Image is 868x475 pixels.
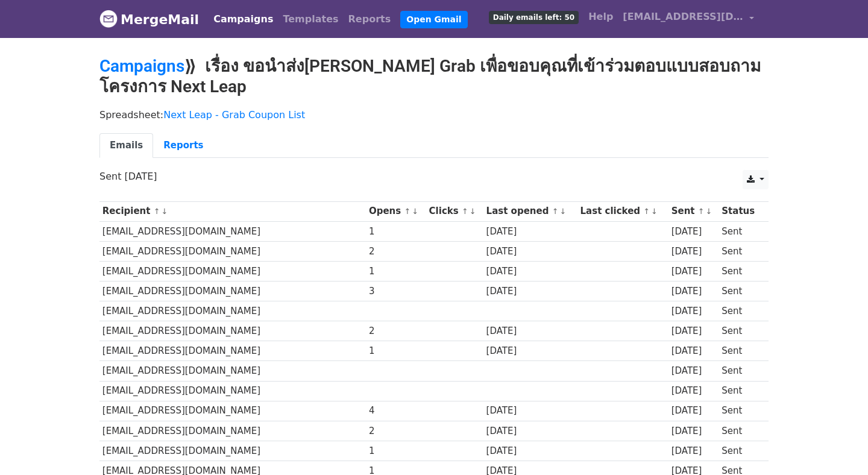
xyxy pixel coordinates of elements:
a: ↓ [161,207,168,216]
a: ↑ [462,207,468,216]
div: [DATE] [486,444,574,458]
div: [DATE] [486,225,574,239]
div: [DATE] [671,285,716,298]
a: ↓ [470,207,476,216]
td: Sent [719,361,763,381]
p: Sent [DATE] [99,170,769,183]
td: Sent [719,401,763,421]
p: Spreadsheet: [99,109,769,121]
a: ↑ [643,207,650,216]
td: [EMAIL_ADDRESS][DOMAIN_NAME] [99,301,366,321]
div: 2 [369,324,423,338]
td: Sent [719,341,763,361]
td: [EMAIL_ADDRESS][DOMAIN_NAME] [99,401,366,421]
td: [EMAIL_ADDRESS][DOMAIN_NAME] [99,361,366,381]
div: [DATE] [486,344,574,358]
th: Recipient [99,201,366,221]
div: 4 [369,404,423,418]
div: [DATE] [671,225,716,239]
td: [EMAIL_ADDRESS][DOMAIN_NAME] [99,241,366,261]
a: ↑ [154,207,160,216]
img: MergeMail logo [99,10,118,28]
td: [EMAIL_ADDRESS][DOMAIN_NAME] [99,421,366,441]
td: [EMAIL_ADDRESS][DOMAIN_NAME] [99,282,366,301]
div: [DATE] [671,265,716,278]
div: 3 [369,285,423,298]
a: Emails [99,133,153,158]
th: Sent [668,201,719,221]
a: Reports [344,7,396,31]
td: Sent [719,441,763,461]
td: Sent [719,261,763,281]
div: [DATE] [486,404,574,418]
a: Reports [153,133,213,158]
td: [EMAIL_ADDRESS][DOMAIN_NAME] [99,221,366,241]
td: Sent [719,421,763,441]
a: [EMAIL_ADDRESS][DOMAIN_NAME] [618,5,759,33]
a: Campaigns [99,56,184,76]
div: [DATE] [671,324,716,338]
a: MergeMail [99,7,199,32]
div: [DATE] [671,404,716,418]
div: 2 [369,424,423,438]
a: ↑ [698,207,705,216]
td: Sent [719,221,763,241]
th: Clicks [426,201,483,221]
td: Sent [719,241,763,261]
a: ↓ [706,207,712,216]
div: [DATE] [671,424,716,438]
div: [DATE] [486,324,574,338]
div: 1 [369,444,423,458]
div: 2 [369,245,423,259]
a: Templates [278,7,343,31]
td: [EMAIL_ADDRESS][DOMAIN_NAME] [99,441,366,461]
th: Last opened [483,201,577,221]
a: Daily emails left: 50 [484,5,583,29]
div: [DATE] [486,285,574,298]
h2: ⟫ เรื่อง ขอนำส่ง[PERSON_NAME] Grab เพื่อขอบคุณที่เข้าร่วมตอบแบบสอบถามโครงการ Next Leap [99,56,769,96]
td: Sent [719,321,763,341]
td: [EMAIL_ADDRESS][DOMAIN_NAME] [99,321,366,341]
div: [DATE] [671,304,716,318]
div: [DATE] [486,424,574,438]
a: ↓ [651,207,658,216]
div: [DATE] [671,444,716,458]
td: [EMAIL_ADDRESS][DOMAIN_NAME] [99,341,366,361]
div: 1 [369,344,423,358]
td: Sent [719,301,763,321]
th: Status [719,201,763,221]
div: [DATE] [671,364,716,378]
div: 1 [369,225,423,239]
a: ↑ [404,207,410,216]
a: Open Gmail [400,11,467,28]
a: ↓ [559,207,566,216]
a: ↓ [412,207,418,216]
td: Sent [719,282,763,301]
div: [DATE] [671,384,716,398]
div: [DATE] [486,245,574,259]
span: Daily emails left: 50 [489,11,579,24]
div: [DATE] [486,265,574,278]
span: [EMAIL_ADDRESS][DOMAIN_NAME] [623,10,743,24]
td: [EMAIL_ADDRESS][DOMAIN_NAME] [99,261,366,281]
td: [EMAIL_ADDRESS][DOMAIN_NAME] [99,381,366,401]
a: Campaigns [209,7,278,31]
div: 1 [369,265,423,278]
a: Next Leap - Grab Coupon List [163,109,305,121]
th: Opens [366,201,426,221]
th: Last clicked [577,201,668,221]
div: [DATE] [671,344,716,358]
a: Help [583,5,618,29]
td: Sent [719,381,763,401]
div: [DATE] [671,245,716,259]
a: ↑ [552,207,559,216]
